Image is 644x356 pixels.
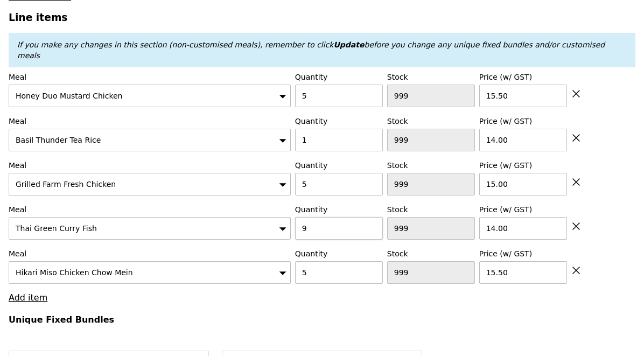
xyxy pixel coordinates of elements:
[295,160,383,171] label: Quantity
[295,248,383,259] label: Quantity
[9,160,291,171] label: Meal
[9,248,291,259] label: Meal
[479,204,567,215] label: Price (w/ GST)
[17,40,605,60] em: If you make any changes in this section (non-customised meals), remember to click before you chan...
[295,204,383,215] label: Quantity
[16,268,133,277] span: Hikari Miso Chicken Chow Mein
[295,72,383,82] label: Quantity
[479,160,567,171] label: Price (w/ GST)
[9,72,291,82] label: Meal
[479,248,567,259] label: Price (w/ GST)
[295,116,383,127] label: Quantity
[479,72,567,82] label: Price (w/ GST)
[9,315,635,325] h4: Unique Fixed Bundles
[387,72,475,82] label: Stock
[16,180,116,189] span: Grilled Farm Fresh Chicken
[387,204,475,215] label: Stock
[9,204,291,215] label: Meal
[333,40,364,49] b: Update
[9,292,47,303] a: Add item
[387,160,475,171] label: Stock
[479,116,567,127] label: Price (w/ GST)
[387,116,475,127] label: Stock
[16,92,122,100] span: Honey Duo Mustard Chicken
[9,12,635,23] h3: Line items
[16,136,101,144] span: Basil Thunder Tea Rice
[9,116,291,127] label: Meal
[387,248,475,259] label: Stock
[16,224,97,233] span: Thai Green Curry Fish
